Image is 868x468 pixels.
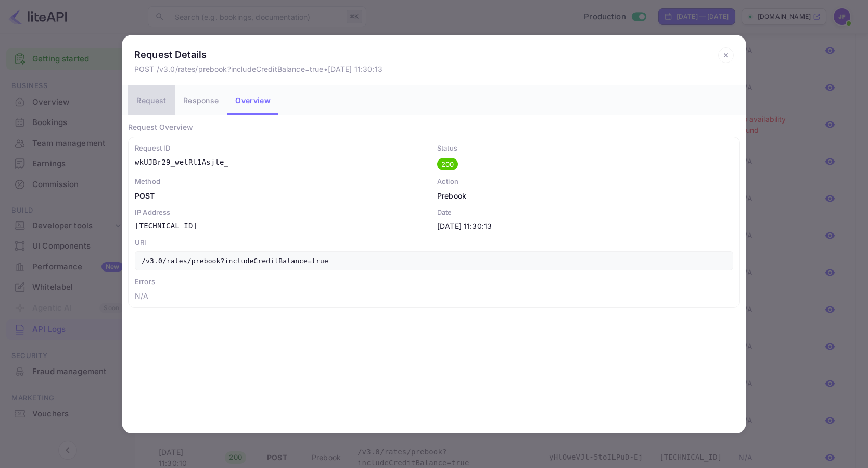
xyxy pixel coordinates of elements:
p: Request Details [134,47,382,61]
p: Request Overview [128,121,740,132]
p: Errors [135,277,733,287]
p: Date [437,207,733,218]
p: Action [437,177,733,187]
p: Status [437,143,733,154]
p: POST /v3.0/rates/prebook?includeCreditBalance=true • [DATE] 11:30:13 [134,64,382,75]
p: Method [135,177,431,187]
span: 200 [437,159,458,170]
p: N/A [135,290,733,301]
button: Overview [227,85,278,115]
button: Response [175,85,227,115]
button: Request [128,85,175,115]
p: wkUJBr29_wetRl1Asjte_ [135,157,431,168]
p: /v3.0/rates/prebook?includeCreditBalance=true [135,251,733,271]
p: Request ID [135,143,431,154]
p: [TECHNICAL_ID] [135,220,431,231]
p: POST [135,190,431,201]
p: [DATE] 11:30:13 [437,220,733,231]
p: URI [135,238,733,248]
p: IP Address [135,207,431,218]
p: prebook [437,190,733,201]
